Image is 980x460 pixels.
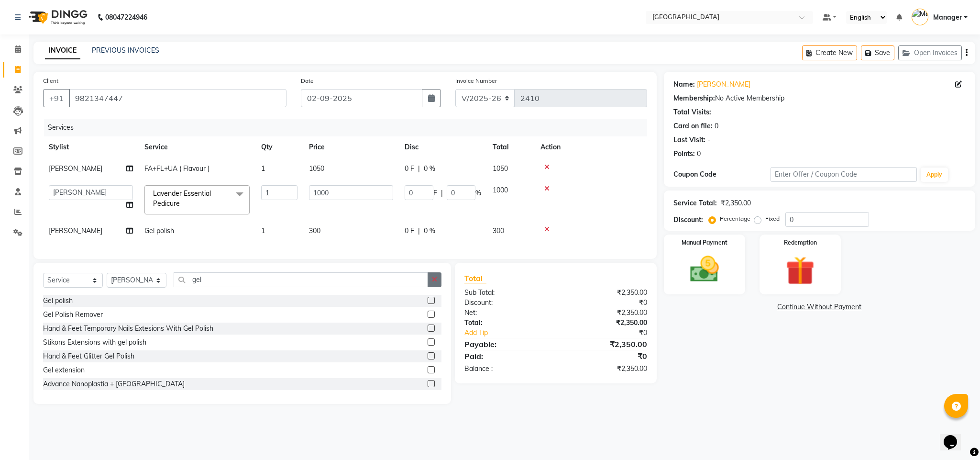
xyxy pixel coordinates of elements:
[493,164,508,173] span: 1050
[673,79,695,90] div: Name:
[144,226,174,235] span: Gel polish
[682,238,727,247] label: Manual Payment
[24,4,90,31] img: logo
[673,93,715,103] div: Membership:
[681,253,728,286] img: _cash.svg
[92,46,159,55] a: PREVIOUS INVOICES
[697,149,701,159] div: 0
[720,214,750,223] label: Percentage
[457,338,556,350] div: Payable:
[921,168,948,182] button: Apply
[940,422,970,450] iframe: chat widget
[673,169,771,180] div: Coupon Code
[457,318,556,328] div: Total:
[556,350,654,362] div: ₹0
[139,136,255,158] th: Service
[673,107,711,117] div: Total Visits:
[69,89,286,107] input: Search by Name/Mobile/Email/Code
[44,119,654,136] div: Services
[673,135,705,145] div: Last Visit:
[457,364,556,374] div: Balance :
[418,226,420,236] span: |
[666,302,973,312] a: Continue Without Payment
[457,350,556,362] div: Paid:
[673,149,695,159] div: Points:
[45,42,80,59] a: INVOICE
[49,226,102,235] span: [PERSON_NAME]
[697,79,750,90] a: [PERSON_NAME]
[303,136,399,158] th: Price
[861,45,894,60] button: Save
[715,121,718,131] div: 0
[405,164,414,174] span: 0 F
[802,45,857,60] button: Create New
[309,164,324,173] span: 1050
[475,188,481,198] span: %
[43,136,139,158] th: Stylist
[784,238,817,247] label: Redemption
[43,77,58,85] label: Client
[43,324,213,334] div: Hand & Feet Temporary Nails Extesions With Gel Polish
[174,272,428,287] input: Search or Scan
[43,379,185,389] div: Advance Nanoplastia + [GEOGRAPHIC_DATA]
[777,253,824,289] img: _gift.svg
[43,337,146,348] div: Stikons Extensions with gel polish
[457,298,556,308] div: Discount:
[457,328,572,338] a: Add Tip
[457,308,556,318] div: Net:
[405,226,414,236] span: 0 F
[49,164,102,173] span: [PERSON_NAME]
[556,298,654,308] div: ₹0
[43,296,73,306] div: Gel polish
[418,164,420,174] span: |
[493,186,508,194] span: 1000
[105,4,147,31] b: 08047224946
[43,365,85,375] div: Gel extension
[673,121,713,131] div: Card on file:
[912,9,928,25] img: Manager
[301,77,314,85] label: Date
[457,288,556,298] div: Sub Total:
[399,136,487,158] th: Disc
[424,226,435,236] span: 0 %
[556,318,654,328] div: ₹2,350.00
[309,226,320,235] span: 300
[933,12,962,22] span: Manager
[898,45,962,60] button: Open Invoices
[261,164,265,173] span: 1
[572,328,654,338] div: ₹0
[556,288,654,298] div: ₹2,350.00
[464,273,486,283] span: Total
[255,136,303,158] th: Qty
[721,198,751,208] div: ₹2,350.00
[771,167,917,182] input: Enter Offer / Coupon Code
[441,188,443,198] span: |
[556,338,654,350] div: ₹2,350.00
[707,135,710,145] div: -
[43,89,70,107] button: +91
[180,199,184,208] a: x
[673,93,966,103] div: No Active Membership
[261,226,265,235] span: 1
[487,136,535,158] th: Total
[535,136,647,158] th: Action
[556,364,654,374] div: ₹2,350.00
[144,164,209,173] span: FA+FL+UA ( Flavour )
[43,310,103,320] div: Gel Polish Remover
[455,77,497,85] label: Invoice Number
[673,215,703,225] div: Discount:
[433,188,437,198] span: F
[673,198,717,208] div: Service Total:
[556,308,654,318] div: ₹2,350.00
[493,226,504,235] span: 300
[43,351,134,361] div: Hand & Feet Glitter Gel Polish
[765,214,780,223] label: Fixed
[424,164,435,174] span: 0 %
[153,189,211,208] span: Lavender Essential Pedicure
